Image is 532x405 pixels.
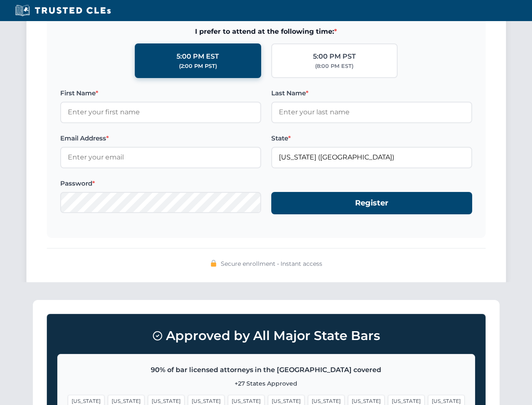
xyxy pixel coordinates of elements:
[68,364,465,375] p: 90% of bar licensed attorneys in the [GEOGRAPHIC_DATA] covered
[57,324,475,347] h3: Approved by All Major State Bars
[313,51,356,62] div: 5:00 PM PST
[271,192,472,214] button: Register
[176,51,219,62] div: 5:00 PM EST
[271,88,472,98] label: Last Name
[60,133,261,143] label: Email Address
[210,260,217,267] img: 🔒
[60,26,472,37] span: I prefer to attend at the following time:
[68,379,465,388] p: +27 States Approved
[315,62,353,70] div: (8:00 PM EST)
[271,147,472,168] input: Florida (FL)
[13,4,113,17] img: Trusted CLEs
[221,259,322,268] span: Secure enrollment • Instant access
[179,62,217,70] div: (2:00 PM PST)
[271,133,472,143] label: State
[60,178,261,189] label: Password
[60,102,261,123] input: Enter your first name
[60,147,261,168] input: Enter your email
[60,88,261,98] label: First Name
[271,102,472,123] input: Enter your last name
